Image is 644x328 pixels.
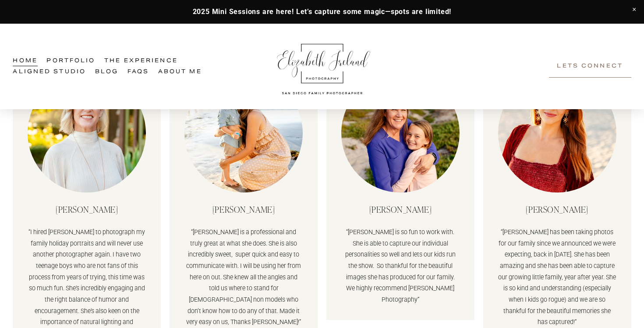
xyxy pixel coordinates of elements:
a: Blog [95,67,118,78]
img: San Diego family photographer [341,74,460,193]
img: San Diego family photographer [498,74,616,193]
a: About Me [158,67,202,78]
a: Aligned Studio [13,67,86,78]
a: folder dropdown [104,56,178,67]
p: “[PERSON_NAME] is so fun to work with. She is able to capture our individual personalities so wel... [341,227,460,305]
a: Home [13,56,37,67]
p: “[PERSON_NAME] is a professional and truly great at what she does. She is also incredibly sweet, ... [184,227,303,328]
h2: [PERSON_NAME] [184,204,303,215]
a: Portfolio [46,56,95,67]
img: San Diego family photographer [184,74,303,193]
a: FAQs [127,67,149,78]
h2: [PERSON_NAME] [341,204,460,215]
a: Lets Connect [549,56,631,77]
img: Elizabeth Ireland Photography San Diego Family Photographer [272,36,373,98]
h2: [PERSON_NAME] [28,204,146,215]
h2: [PERSON_NAME] [498,204,616,215]
span: The Experience [104,56,178,66]
img: Family Photography in San Diego [28,74,146,193]
p: “[PERSON_NAME] has been taking photos for our family since we announced we were expecting, back i... [498,227,616,328]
